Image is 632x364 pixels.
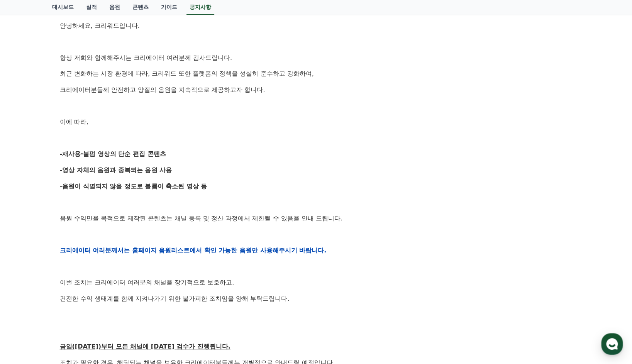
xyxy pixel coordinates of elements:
p: 음원 수익만을 목적으로 제작된 콘텐츠는 채널 등록 및 정산 과정에서 제한될 수 있음을 안내 드립니다. [60,213,573,223]
p: 이번 조치는 크리에이터 여러분의 채널을 장기적으로 보호하고, [60,278,573,288]
a: 홈 [2,245,51,264]
p: 이에 따라, [60,117,573,127]
strong: -재사용·불펌 영상의 단순 편집 콘텐츠 [60,150,166,157]
p: 최근 변화하는 시장 환경에 따라, 크리워드 또한 플랫폼의 정책을 성실히 준수하고 강화하여, [60,69,573,79]
p: 안녕하세요, 크리워드입니다. [60,21,573,31]
a: 대화 [51,245,100,264]
p: 크리에이터분들께 안전하고 양질의 음원을 지속적으로 제공하고자 합니다. [60,85,573,95]
strong: -영상 자체의 음원과 중복되는 음원 사용 [60,166,172,174]
a: 설정 [100,245,148,264]
strong: 크리에이터 여러분께서는 홈페이지 음원리스트에서 확인 가능한 음원만 사용해주시기 바랍니다. [60,247,327,254]
span: 홈 [24,256,29,262]
u: 금일([DATE])부터 모든 채널에 [DATE] 검수가 진행됩니다. [60,343,230,350]
strong: -음원이 식별되지 않을 정도로 볼륨이 축소된 영상 등 [60,183,207,190]
p: 항상 저희와 함께해주시는 크리에이터 여러분께 감사드립니다. [60,53,573,63]
span: 대화 [71,257,80,263]
span: 설정 [119,256,129,262]
p: 건전한 수익 생태계를 함께 지켜나가기 위한 불가피한 조치임을 양해 부탁드립니다. [60,294,573,304]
